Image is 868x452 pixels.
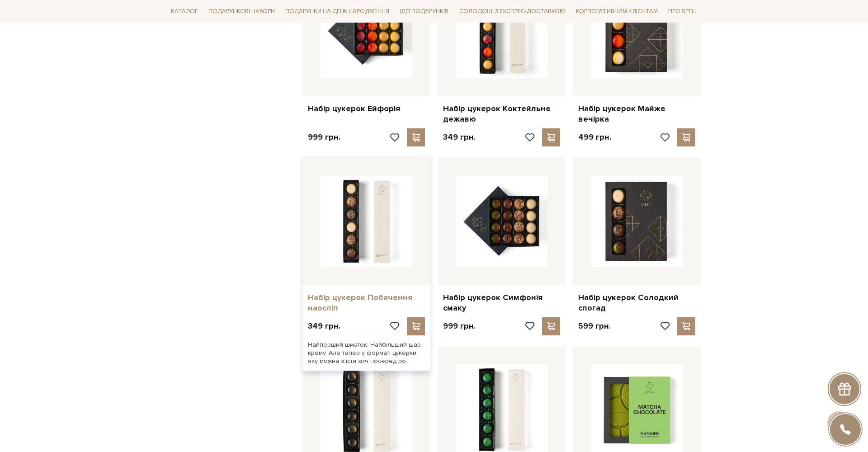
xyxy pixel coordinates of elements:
[578,132,611,142] p: 499 грн.
[308,321,340,331] p: 349 грн.
[308,292,425,314] a: Набір цукерок Побачення наосліп
[578,292,695,314] a: Набір цукерок Солодкий спогад
[572,4,661,19] a: Корпоративним клієнтам
[282,5,393,19] span: Подарунки на День народження
[308,132,340,142] p: 999 грн.
[167,5,202,19] span: Каталог
[665,5,701,19] span: Про Spell
[308,104,425,114] a: Набір цукерок Ейфорія
[578,321,611,331] p: 599 грн.
[205,5,278,19] span: Подарункові набори
[578,104,695,125] a: Набір цукерок Майже вечірка
[443,104,560,125] a: Набір цукерок Коктейльне дежавю
[443,132,476,142] p: 349 грн.
[443,321,476,331] p: 999 грн.
[396,5,452,19] span: Ідеї подарунків
[302,335,430,371] div: Найперший шматок. Найбільший шар крему. Але тепер у форматі цукерки, яку можна з’їсти хоч посеред...
[443,292,560,314] a: Набір цукерок Симфонія смаку
[456,4,569,19] a: Солодощі з експрес-доставкою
